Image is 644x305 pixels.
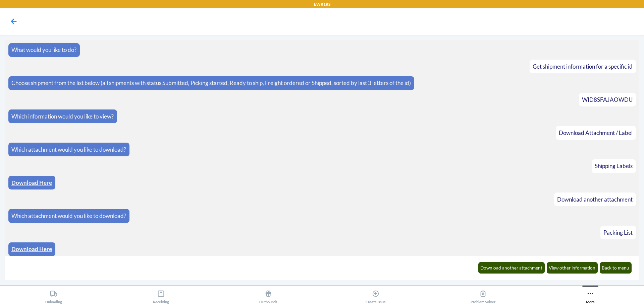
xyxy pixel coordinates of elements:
[547,262,598,274] button: View other information
[107,286,215,304] button: Receiving
[429,286,537,304] button: Problem Solver
[11,79,411,87] p: Choose shipment from the list below (all shipments with status Submitted, Picking started, Ready ...
[582,96,633,103] span: WID8SFAJAOWDU
[366,287,386,304] div: Create Issue
[471,287,495,304] div: Problem Solver
[11,212,126,220] p: Which attachment would you like to download?
[537,286,644,304] button: More
[11,145,126,154] p: Which attachment would you like to download?
[314,1,330,7] p: EWR1RS
[557,196,633,203] span: Download another attachment
[586,287,595,304] div: More
[478,262,545,274] button: Download another attachment
[259,287,277,304] div: Outbounds
[45,287,62,304] div: Unloading
[11,245,52,252] a: Download Here
[533,63,633,70] span: Get shipment information for a specific id
[215,286,322,304] button: Outbounds
[11,46,76,54] p: What would you like to do?
[153,287,169,304] div: Receiving
[11,179,52,186] a: Download Here
[603,229,633,236] span: Packing List
[600,262,632,274] button: Back to menu
[322,286,429,304] button: Create Issue
[11,112,114,121] p: Which information would you like to view?
[595,162,633,169] span: Shipping Labels
[559,129,633,136] span: Download Attachment / Label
